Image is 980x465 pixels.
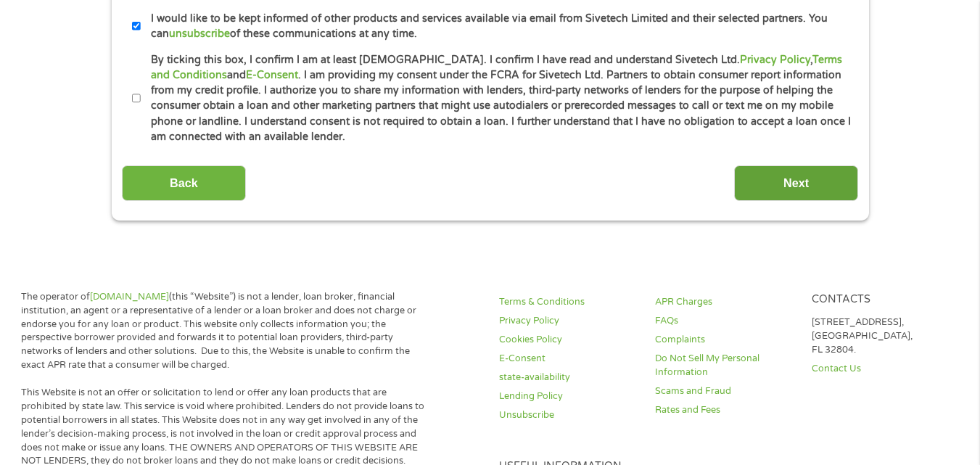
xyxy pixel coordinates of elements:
a: state-availability [499,371,638,384]
input: Back [122,165,246,201]
a: Scams and Fraud [655,384,794,398]
a: Lending Policy [499,390,638,403]
a: unsubscribe [169,28,230,40]
a: Privacy Policy [499,314,638,328]
a: E-Consent [246,69,298,81]
p: The operator of (this “Website”) is not a lender, loan broker, financial institution, an agent or... [21,290,425,372]
label: By ticking this box, I confirm I am at least [DEMOGRAPHIC_DATA]. I confirm I have read and unders... [141,52,852,145]
a: Rates and Fees [655,403,794,417]
a: APR Charges [655,295,794,309]
a: Contact Us [812,362,950,376]
a: Terms & Conditions [499,295,638,309]
p: [STREET_ADDRESS], [GEOGRAPHIC_DATA], FL 32804. [812,316,950,357]
a: Privacy Policy [740,54,810,66]
a: E-Consent [499,352,638,366]
a: [DOMAIN_NAME] [90,291,169,303]
a: Terms and Conditions [151,54,842,81]
label: I would like to be kept informed of other products and services available via email from Sivetech... [141,11,852,42]
a: FAQs [655,314,794,328]
a: Complaints [655,333,794,347]
a: Cookies Policy [499,333,638,347]
a: Do Not Sell My Personal Information [655,352,794,379]
h4: Contacts [812,293,950,307]
a: Unsubscribe [499,408,638,422]
input: Next [734,165,858,201]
